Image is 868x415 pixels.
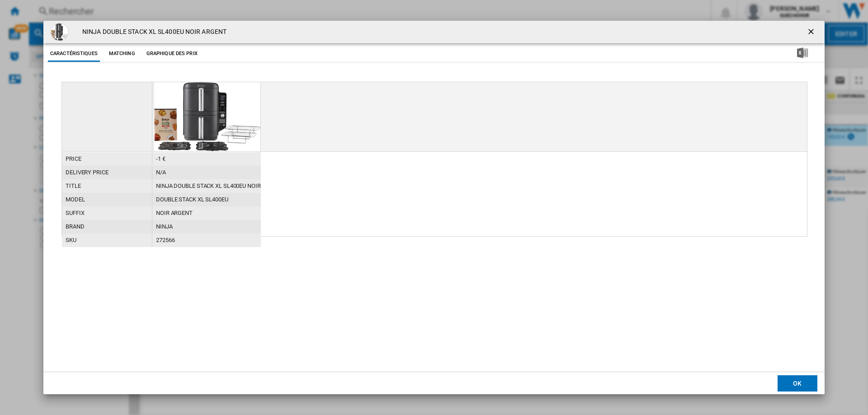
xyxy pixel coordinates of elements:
h4: NINJA DOUBLE STACK XL SL400EU NOIR ARGENT [78,28,226,37]
button: Caractéristiques [48,46,100,62]
div: sku [62,233,152,247]
div: brand [62,220,152,233]
div: NOIR ARGENT [152,206,261,220]
img: excel-24x24.png [797,47,808,58]
div: DOUBLE STACK XL SL400EU [152,193,261,206]
img: 0622356280822_h_f_l_0 [154,82,261,151]
img: 0622356280822_h_f_l_0 [51,23,69,41]
div: 272566 [152,233,261,247]
div: suffix [62,206,152,220]
div: delivery price [62,166,152,179]
div: -1 € [152,152,261,166]
ng-md-icon: getI18NText('BUTTONS.CLOSE_DIALOG') [807,27,817,38]
div: N/A [152,166,261,179]
button: Graphique des prix [144,46,200,62]
div: title [62,179,152,193]
div: NINJA DOUBLE STACK XL SL400EU NOIR ARGENT [152,179,261,193]
div: NINJA [152,220,261,233]
button: OK [778,375,817,392]
button: getI18NText('BUTTONS.CLOSE_DIALOG') [803,23,821,41]
div: model [62,193,152,206]
md-dialog: Product popup [43,21,825,394]
div: price [62,152,152,166]
button: Télécharger au format Excel [783,46,822,62]
button: Matching [102,46,142,62]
